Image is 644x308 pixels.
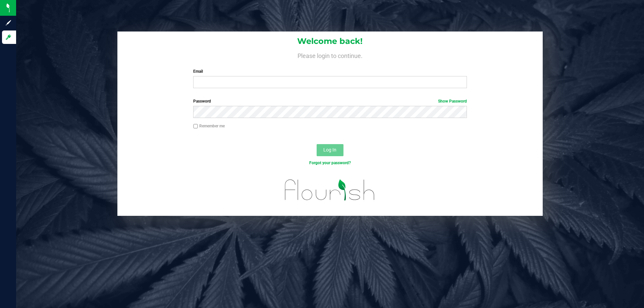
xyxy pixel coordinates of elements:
[5,34,12,41] inline-svg: Log in
[193,68,467,74] label: Email
[193,99,211,104] span: Password
[193,123,225,129] label: Remember me
[193,124,198,129] input: Remember me
[323,147,336,152] span: Log In
[117,37,543,46] h1: Welcome back!
[277,173,383,207] img: flourish_logo.svg
[117,51,543,59] h4: Please login to continue.
[317,144,343,156] button: Log In
[5,19,12,26] inline-svg: Sign up
[309,161,351,165] a: Forgot your password?
[438,99,467,104] a: Show Password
